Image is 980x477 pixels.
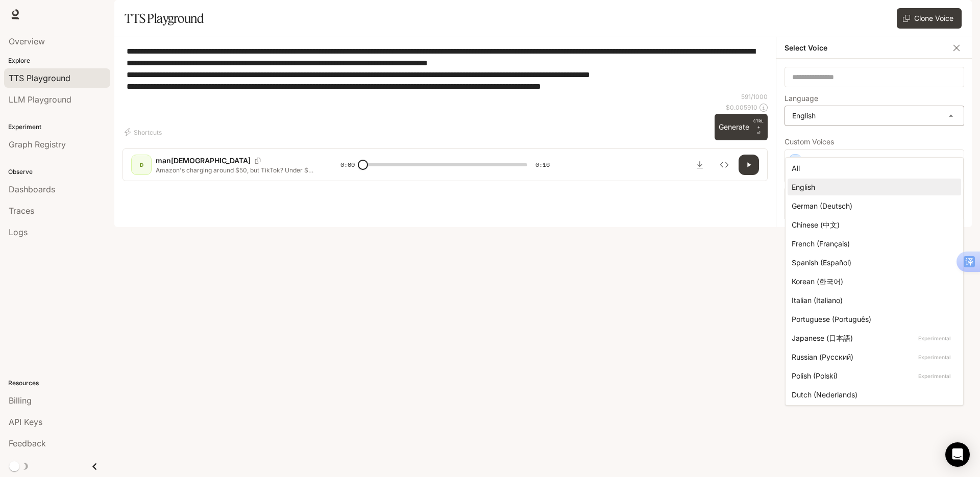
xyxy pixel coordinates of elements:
[792,352,953,362] div: Russian (Русский)
[916,353,953,362] p: Experimental
[792,333,953,343] div: Japanese (日本語)
[792,200,953,211] div: German (Deutsch)
[792,389,953,400] div: Dutch (Nederlands)
[792,276,953,287] div: Korean (한국어)
[792,370,953,381] div: Polish (Polski)
[792,182,953,192] div: English
[792,314,953,324] div: Portuguese (Português)
[792,163,953,173] div: All
[792,219,953,230] div: Chinese (中文)
[792,238,953,249] div: French (Français)
[916,371,953,381] p: Experimental
[916,334,953,343] p: Experimental
[792,295,953,306] div: Italian (Italiano)
[792,257,953,268] div: Spanish (Español)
